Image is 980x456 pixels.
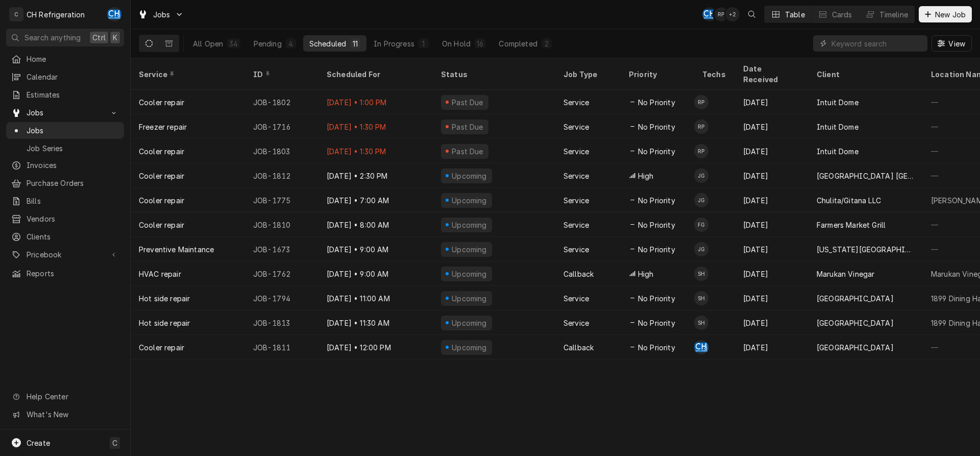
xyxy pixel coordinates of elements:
[451,171,488,181] div: Upcoming
[318,335,433,359] div: [DATE] • 12:00 PM
[27,249,104,260] span: Pricebook
[309,38,346,49] div: Scheduled
[92,32,106,43] span: Ctrl
[6,388,124,405] a: Go to Help Center
[6,175,124,191] a: Purchase Orders
[694,291,708,305] div: SH
[245,212,318,237] div: JOB-1810
[638,318,675,328] span: No Priority
[702,7,717,21] div: CH
[245,188,318,212] div: JOB-1775
[451,97,485,108] div: Past Due
[817,69,913,80] div: Client
[139,220,184,230] div: Cooler repair
[451,342,488,353] div: Upcoming
[139,342,184,353] div: Cooler repair
[735,310,808,335] div: [DATE]
[694,340,708,354] div: CH
[563,220,589,230] div: Service
[946,38,967,49] span: View
[318,261,433,286] div: [DATE] • 9:00 AM
[139,195,184,206] div: Cooler repair
[139,146,184,157] div: Cooler repair
[139,244,214,255] div: Preventive Maintance
[245,139,318,163] div: JOB-1803
[638,97,675,108] span: No Priority
[318,237,433,261] div: [DATE] • 9:00 AM
[6,157,124,174] a: Invoices
[9,7,23,21] div: C
[6,86,124,103] a: Estimates
[919,6,972,22] button: New Job
[694,144,708,158] div: Ruben Perez's Avatar
[327,69,423,80] div: Scheduled For
[817,195,881,206] div: Chulita/Gitana LLC
[743,63,798,85] div: Date Received
[817,342,894,353] div: [GEOGRAPHIC_DATA]
[139,97,184,108] div: Cooler repair
[245,286,318,310] div: JOB-1794
[253,69,308,80] div: ID
[694,267,708,281] div: SH
[563,69,612,80] div: Job Type
[139,69,235,80] div: Service
[139,318,190,328] div: Hot side repair
[735,163,808,188] div: [DATE]
[817,171,915,181] div: [GEOGRAPHIC_DATA] [GEOGRAPHIC_DATA]
[702,7,717,21] div: Chris Hiraga's Avatar
[112,438,117,448] span: C
[139,122,187,132] div: Freezer repair
[229,38,238,49] div: 34
[879,9,908,20] div: Timeline
[352,38,358,49] div: 11
[694,291,708,305] div: Steven Hiraga's Avatar
[694,340,708,354] div: Chris Hiraga's Avatar
[451,220,488,230] div: Upcoming
[817,220,886,230] div: Farmers Market Grill
[27,196,119,206] span: Bills
[421,38,427,49] div: 1
[694,218,708,232] div: FG
[27,125,119,136] span: Jobs
[735,90,808,114] div: [DATE]
[544,38,550,49] div: 2
[694,119,708,134] div: RP
[638,342,675,353] span: No Priority
[694,267,708,281] div: Steven Hiraga's Avatar
[6,406,124,423] a: Go to What's New
[563,342,594,353] div: Callback
[817,318,894,328] div: [GEOGRAPHIC_DATA]
[694,242,708,256] div: JG
[27,54,119,64] span: Home
[318,212,433,237] div: [DATE] • 8:00 AM
[831,35,922,52] input: Keyword search
[735,261,808,286] div: [DATE]
[245,261,318,286] div: JOB-1762
[638,195,675,206] span: No Priority
[113,32,117,43] span: K
[817,269,874,279] div: Marukan Vinegar
[451,146,485,157] div: Past Due
[245,335,318,359] div: JOB-1811
[6,265,124,282] a: Reports
[477,38,483,49] div: 16
[6,246,124,263] a: Go to Pricebook
[139,293,190,304] div: Hot side repair
[318,310,433,335] div: [DATE] • 11:30 AM
[638,244,675,255] span: No Priority
[245,114,318,139] div: JOB-1716
[563,269,594,279] div: Callback
[318,163,433,188] div: [DATE] • 2:30 PM
[245,163,318,188] div: JOB-1812
[139,269,181,279] div: HVAC repair
[785,9,805,20] div: Table
[451,244,488,255] div: Upcoming
[6,193,124,209] a: Bills
[153,9,170,20] span: Jobs
[245,237,318,261] div: JOB-1673
[6,210,124,227] a: Vendors
[735,237,808,261] div: [DATE]
[27,178,119,188] span: Purchase Orders
[638,293,675,304] span: No Priority
[27,268,119,279] span: Reports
